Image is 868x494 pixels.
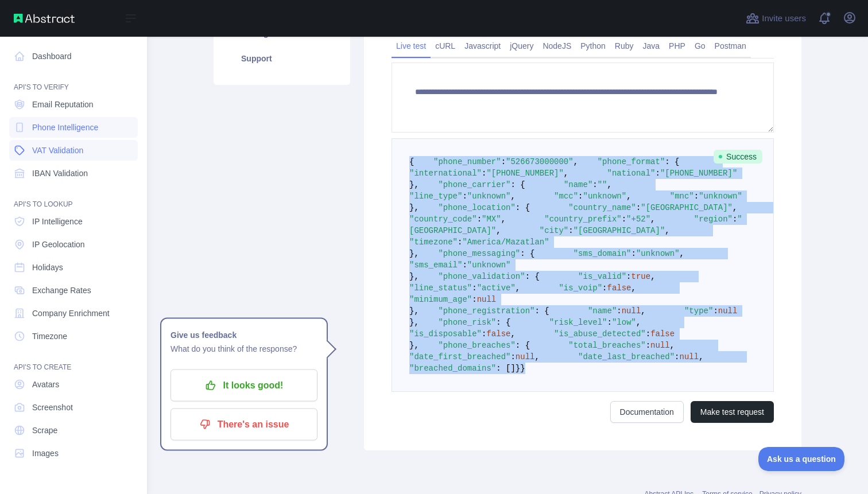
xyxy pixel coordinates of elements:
[501,215,506,224] span: ,
[612,318,636,327] span: "low"
[409,341,419,350] span: },
[690,37,710,55] a: Go
[477,295,497,304] span: null
[626,192,631,201] span: ,
[710,37,751,55] a: Postman
[675,352,679,361] span: :
[458,238,462,247] span: :
[409,295,472,304] span: "minimum_age"
[462,238,549,247] span: "America/Mazatlan"
[540,226,568,235] span: "city"
[665,226,669,235] span: ,
[699,192,742,201] span: "unknown"
[9,326,138,347] a: Timezone
[32,402,73,413] span: Screenshot
[516,341,530,350] span: : {
[534,306,549,316] span: : {
[598,157,665,166] span: "phone_format"
[607,283,631,293] span: false
[462,260,467,270] span: :
[525,272,540,281] span: : {
[576,37,610,55] a: Python
[588,306,617,316] span: "name"
[631,283,636,293] span: ,
[680,352,699,361] span: null
[758,447,845,471] iframe: Toggle Customer Support
[641,306,645,316] span: ,
[684,306,713,316] span: "type"
[482,215,501,224] span: "MX"
[438,318,496,327] span: "phone_risk"
[482,329,486,339] span: :
[607,318,612,327] span: :
[622,306,641,316] span: null
[32,379,59,390] span: Avatars
[409,249,419,258] span: },
[510,192,515,201] span: ,
[486,169,563,178] span: "[PHONE_NUMBER]"
[646,329,650,339] span: :
[520,364,525,373] span: }
[670,192,694,201] span: "mnc"
[554,192,578,201] span: "mcc"
[544,215,621,224] span: "country_prefix"
[733,203,737,212] span: ,
[617,306,621,316] span: :
[660,169,737,178] span: "[PHONE_NUMBER]"
[409,272,419,281] span: },
[564,169,568,178] span: ,
[409,169,482,178] span: "international"
[510,180,525,189] span: : {
[718,306,738,316] span: null
[438,341,515,350] span: "phone_breaches"
[505,37,538,55] a: jQuery
[680,249,684,258] span: ,
[32,216,83,227] span: IP Intelligence
[32,425,57,436] span: Scrape
[9,420,138,441] a: Scrape
[538,37,576,55] a: NodeJS
[462,192,467,201] span: :
[516,283,520,293] span: ,
[9,349,138,372] div: API'S TO CREATE
[9,69,138,92] div: API'S TO VERIFY
[32,168,88,179] span: IBAN Validation
[568,203,636,212] span: "country_name"
[467,192,511,201] span: "unknown"
[409,192,462,201] span: "line_type"
[631,249,636,258] span: :
[9,234,138,255] a: IP Geolocation
[636,203,641,212] span: :
[638,37,665,55] a: Java
[431,37,460,55] a: cURL
[626,272,631,281] span: :
[438,306,534,316] span: "phone_registration"
[9,303,138,324] a: Company Enrichment
[534,352,539,361] span: ,
[578,272,626,281] span: "is_valid"
[510,329,515,339] span: ,
[516,364,520,373] span: }
[227,46,336,71] a: Support
[9,374,138,395] a: Avatars
[610,37,638,55] a: Ruby
[409,203,419,212] span: },
[409,364,496,373] span: "breached_domains"
[496,226,501,235] span: ,
[9,280,138,301] a: Exchange Rates
[631,272,651,281] span: true
[506,157,573,166] span: "526673000000"
[520,249,534,258] span: : {
[559,283,602,293] span: "is_voip"
[438,180,510,189] span: "phone_carrier"
[409,180,419,189] span: },
[665,157,679,166] span: : {
[9,163,138,184] a: IBAN Validation
[409,283,472,293] span: "line_status"
[610,401,684,423] a: Documentation
[9,397,138,418] a: Screenshot
[438,272,525,281] span: "phone_validation"
[14,14,75,23] img: Abstract API
[516,352,535,361] span: null
[409,260,462,270] span: "sms_email"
